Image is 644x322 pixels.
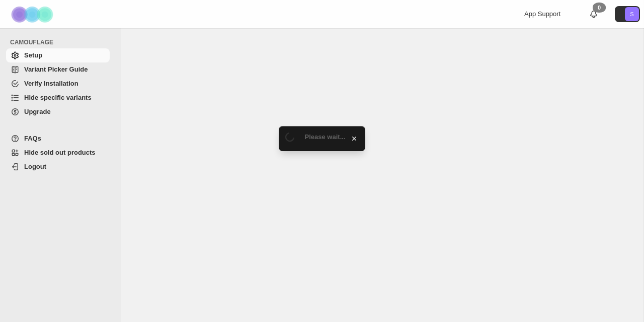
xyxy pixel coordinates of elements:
span: Please wait... [305,133,346,141]
span: FAQs [24,135,41,142]
span: Setup [24,51,42,59]
a: 0 [589,9,599,19]
div: 0 [593,3,606,13]
a: Setup [6,48,110,62]
span: Verify Installation [24,80,78,87]
a: Verify Installation [6,77,110,91]
span: Logout [24,163,46,170]
a: Hide specific variants [6,91,110,105]
a: Logout [6,160,110,174]
a: Hide sold out products [6,146,110,160]
span: CAMOUFLAGE [10,38,114,46]
span: Avatar with initials S [625,7,639,21]
span: Hide sold out products [24,149,96,156]
a: Upgrade [6,105,110,119]
img: Camouflage [8,1,58,28]
button: Avatar with initials S [615,6,640,22]
a: FAQs [6,132,110,146]
span: Hide specific variants [24,94,92,101]
a: Variant Picker Guide [6,62,110,77]
span: Upgrade [24,108,51,115]
text: S [630,11,633,17]
span: Variant Picker Guide [24,66,88,73]
span: App Support [524,10,560,18]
